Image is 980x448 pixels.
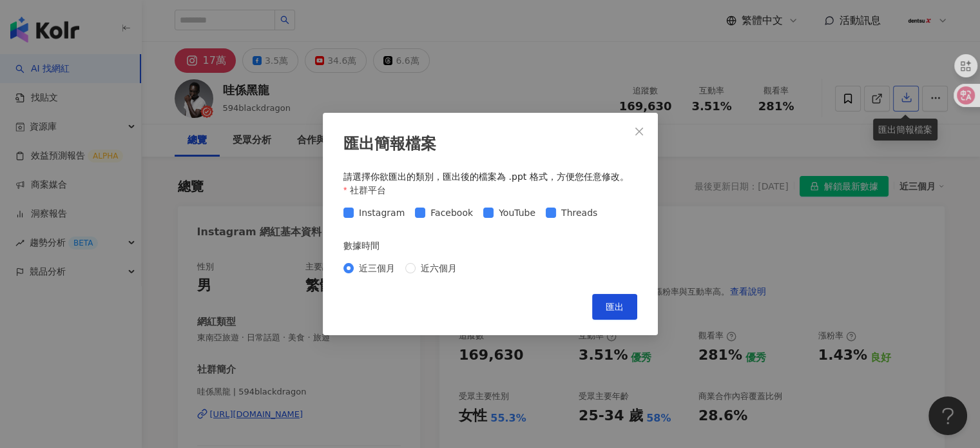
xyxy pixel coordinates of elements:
[354,261,400,275] span: 近三個月
[425,206,478,220] span: Facebook
[606,302,624,312] span: 匯出
[343,133,637,155] div: 匯出簡報檔案
[354,206,410,220] span: Instagram
[555,206,602,220] span: Threads
[416,261,462,275] span: 近六個月
[343,183,395,197] label: 社群平台
[626,119,652,144] button: Close
[343,239,389,253] label: 數據時間
[592,294,637,320] button: 匯出
[343,171,637,184] div: 請選擇你欲匯出的類別，匯出後的檔案為 .ppt 格式，方便您任意修改。
[634,126,644,137] span: close
[494,206,541,220] span: YouTube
